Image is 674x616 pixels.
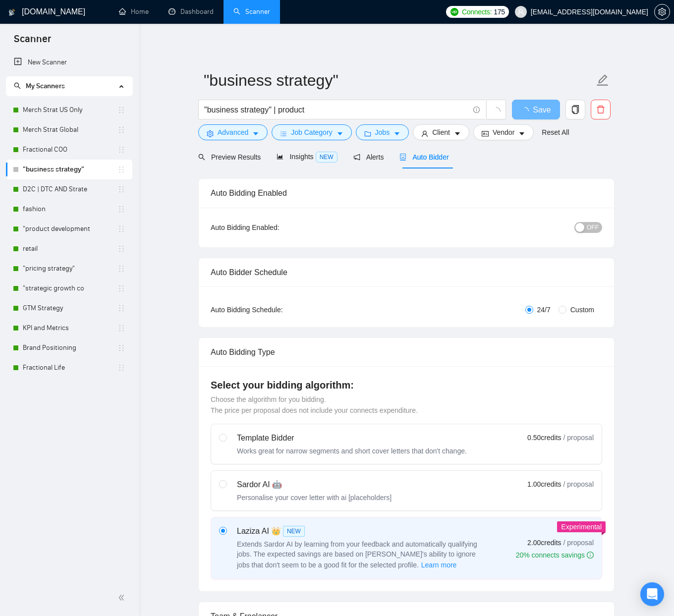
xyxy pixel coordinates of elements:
[527,479,561,490] span: 1.00 credits
[211,179,602,207] div: Auto Bidding Enabled
[23,259,117,279] a: "pricing strategy"
[6,32,59,53] span: Scanner
[117,185,125,193] span: holder
[23,140,117,160] a: Fractional COO
[450,8,458,16] img: upwork-logo.png
[117,106,125,114] span: holder
[591,105,610,114] span: delete
[117,364,125,372] span: holder
[237,446,467,456] div: Works great for narrow segments and short cover letters that don't change.
[563,433,594,443] span: / proposal
[587,222,599,233] span: OFF
[271,525,281,537] span: 👑
[6,239,132,259] li: retail
[23,358,117,378] a: Fractional Life
[533,304,555,315] span: 24/7
[117,225,125,233] span: holder
[204,104,469,116] input: Search Freelance Jobs...
[565,100,585,119] button: copy
[561,523,602,531] span: Experimental
[291,127,332,138] span: Job Category
[204,68,594,93] input: Scanner name...
[454,130,461,137] span: caret-down
[6,219,132,239] li: "product development
[6,120,132,140] li: Merch Strat Global
[198,153,261,161] span: Preview Results
[211,338,602,366] div: Auto Bidding Type
[14,82,21,89] span: search
[23,298,117,318] a: GTM Strategy
[23,318,117,338] a: KPI and Metrics
[237,432,467,444] div: Template Bidder
[233,7,270,16] a: searchScanner
[211,378,602,392] h4: Select your bidding algorithm:
[375,127,390,138] span: Jobs
[119,7,149,16] a: homeHome
[517,8,524,15] span: user
[23,338,117,358] a: Brand Positioning
[421,560,457,570] span: Learn more
[211,395,418,414] span: Choose the algorithm for you bidding. The price per proposal does not include your connects expen...
[542,127,569,138] a: Reset All
[421,130,428,137] span: user
[6,53,132,72] li: New Scanner
[399,154,406,161] span: robot
[23,219,117,239] a: "product development
[527,537,561,548] span: 2.00 credits
[518,130,525,137] span: caret-down
[117,205,125,213] span: holder
[6,318,132,338] li: KPI and Metrics
[6,259,132,279] li: "pricing strategy"
[198,124,268,140] button: settingAdvancedcaret-down
[237,540,477,569] span: Extends Sardor AI by learning from your feedback and automatically qualifying jobs. The expected ...
[364,130,371,137] span: folder
[283,526,305,537] span: NEW
[277,153,337,161] span: Insights
[421,559,457,571] button: Laziza AI NEWExtends Sardor AI by learning from your feedback and automatically qualifying jobs. ...
[117,265,125,273] span: holder
[6,338,132,358] li: Brand Positioning
[23,100,117,120] a: Merch Strat US Only
[512,100,560,119] button: Save
[462,6,492,17] span: Connects:
[492,107,501,116] span: loading
[117,284,125,292] span: holder
[6,279,132,298] li: "strategic growth co
[432,127,450,138] span: Client
[337,130,343,137] span: caret-down
[356,124,409,140] button: folderJobscaret-down
[117,344,125,352] span: holder
[117,245,125,253] span: holder
[566,304,598,315] span: Custom
[521,107,533,115] span: loading
[211,258,602,286] div: Auto Bidder Schedule
[393,130,400,137] span: caret-down
[14,53,124,72] a: New Scanner
[413,124,469,140] button: userClientcaret-down
[353,154,360,161] span: notification
[6,160,132,179] li: "business strategy"
[6,358,132,378] li: Fractional Life
[277,153,283,160] span: area-chart
[168,7,214,16] a: dashboardDashboard
[117,304,125,312] span: holder
[117,146,125,154] span: holder
[6,100,132,120] li: Merch Strat US Only
[591,100,611,119] button: delete
[237,479,392,491] div: Sardor AI 🤖
[473,124,534,140] button: idcardVendorcaret-down
[117,166,125,173] span: holder
[563,479,594,489] span: / proposal
[23,279,117,298] a: "strategic growth co
[252,130,259,137] span: caret-down
[211,304,341,315] div: Auto Bidding Schedule:
[654,8,670,16] a: setting
[272,124,351,140] button: barsJob Categorycaret-down
[198,154,205,161] span: search
[563,538,594,548] span: / proposal
[23,239,117,259] a: retail
[280,130,287,137] span: bars
[640,582,664,606] div: Open Intercom Messenger
[14,82,65,90] span: My Scanners
[516,550,594,560] div: 20% connects savings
